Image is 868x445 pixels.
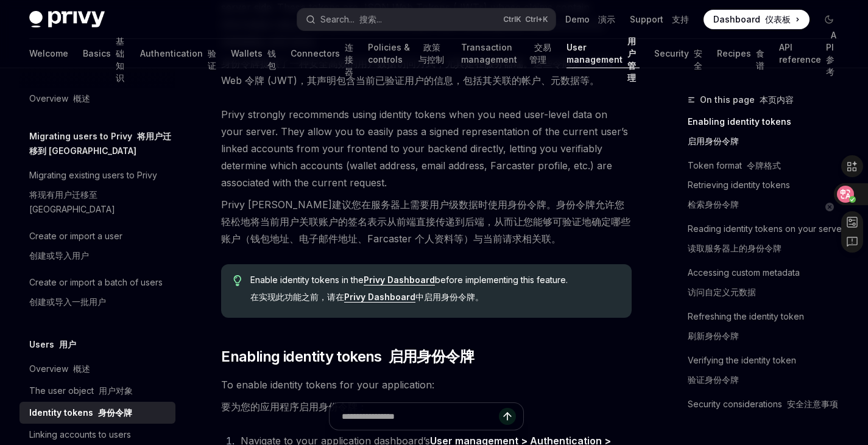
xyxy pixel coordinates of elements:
font: 用户对象 [99,385,133,396]
font: API 参考 [826,30,836,77]
font: 食谱 [756,48,764,71]
div: Search... [320,12,382,27]
span: Enabling identity tokens [221,347,474,366]
a: Refreshing the identity token刷新身份令牌 [688,307,849,351]
a: Overview 概述 [19,88,175,110]
a: Connectors 连接器 [291,39,353,68]
div: Create or import a user [29,229,122,268]
a: Privy Dashboard [364,275,435,286]
a: Identity tokens 身份令牌 [19,402,175,424]
a: Accessing custom metadata访问自定义元数据 [688,263,849,307]
font: 在实现此功能之前，请在 中启用身份令牌。 [250,292,484,303]
a: Authentication 验证 [140,39,216,68]
font: 启用身份令牌 [688,136,739,146]
a: Policies & controls 政策与控制 [368,39,446,68]
font: 安全注意事项 [787,399,838,409]
img: dark logo [29,11,105,28]
font: Ctrl+K [525,15,548,24]
div: Overview [29,91,90,106]
a: Welcome [29,39,68,68]
a: Reading identity tokens on your server读取服务器上的身份令牌 [688,219,849,263]
font: 将现有用户迁移至 [GEOGRAPHIC_DATA] [29,189,115,214]
a: Verifying the identity token验证身份令牌 [688,351,849,394]
a: Enabling identity tokens启用身份令牌 [688,112,849,156]
font: 政策与控制 [418,42,444,65]
font: 概述 [73,363,90,374]
font: Privy [PERSON_NAME]建议您在服务器上需要用户级数据时使用身份令牌。身份令牌允许您轻松地将当前用户关联账户的签名表示从前端直接传递到后端，从而让您能够可验证地确定哪些账户（钱包地... [221,198,630,245]
a: Retrieving identity tokens检索身份令牌 [688,175,849,219]
font: 仪表板 [765,14,791,24]
a: Basics 基础知识 [83,39,125,68]
div: Identity tokens [29,405,132,420]
a: Create or import a batch of users创建或导入一批用户 [19,272,175,318]
div: Create or import a batch of users [29,275,163,314]
font: 支持 [672,14,689,24]
font: 基础知识 [116,36,124,83]
div: Overview [29,362,90,376]
span: On this page [700,93,794,107]
span: Enable identity tokens in the before implementing this feature. [250,274,620,308]
font: 安全 [694,48,702,71]
h5: Users [29,337,76,352]
font: 用户管理 [627,36,636,83]
font: 连接器 [345,42,353,77]
font: 演示 [598,14,615,24]
svg: Tip [233,275,242,286]
span: Ctrl K [503,15,548,24]
font: 检索身份令牌 [688,199,739,209]
a: Token format 令牌格式 [688,156,849,175]
font: 读取服务器上的身份令牌 [688,243,782,253]
a: User management 用户管理 [566,39,640,68]
a: Wallets 钱包 [231,39,276,68]
a: Recipes 食谱 [717,39,764,68]
button: Send message [499,408,516,425]
font: 创建或导入用户 [29,250,89,261]
a: Security considerations 安全注意事项 [688,394,849,414]
a: Privy Dashboard [344,292,415,303]
font: 刷新身份令牌 [688,331,739,341]
font: 本页内容 [760,94,794,105]
button: Toggle dark mode [819,10,839,29]
h5: Migrating users to Privy [29,129,175,158]
font: 启用身份令牌 [389,348,474,365]
a: Overview 概述 [19,358,175,380]
span: To enable identity tokens for your application: [221,376,632,420]
a: Create or import a user创建或导入用户 [19,225,175,272]
a: Support 支持 [630,13,689,26]
font: 访问自定义元数据 [688,287,756,297]
button: Search... 搜索...CtrlK Ctrl+K [297,9,556,30]
font: 身份令牌 [98,407,132,418]
div: Migrating existing users to Privy [29,168,168,222]
a: Security 安全 [654,39,702,68]
font: 搜索... [359,14,382,24]
a: Migrating existing users to Privy将现有用户迁移至 [GEOGRAPHIC_DATA] [19,164,175,225]
a: Demo 演示 [565,13,615,26]
div: The user object [29,384,133,398]
font: 概述 [73,93,90,103]
font: 用户 [59,339,76,349]
a: API reference API 参考 [779,39,839,68]
font: 验证身份令牌 [688,374,739,385]
a: Transaction management 交易管理 [461,39,552,68]
span: Privy strongly recommends using identity tokens when you need user-level data on your server. The... [221,106,632,252]
font: 交易管理 [529,42,551,65]
a: Dashboard 仪表板 [704,10,810,29]
span: Dashboard [713,13,791,26]
font: 钱包 [267,48,276,71]
font: 创建或导入一批用户 [29,296,106,307]
font: 验证 [208,48,216,71]
font: 令牌格式 [747,160,781,170]
a: The user object 用户对象 [19,380,175,402]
